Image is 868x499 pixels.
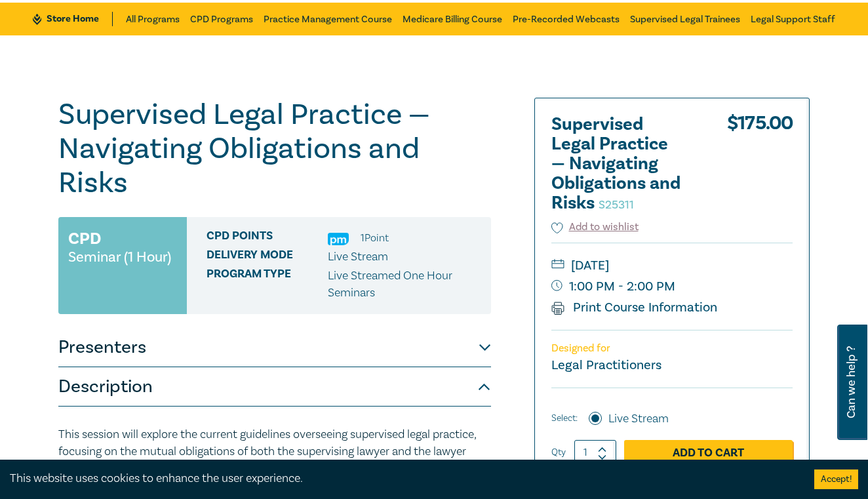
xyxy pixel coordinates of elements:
[361,230,389,247] li: 1 Point
[207,249,328,266] span: Delivery Mode
[264,3,392,35] a: Practice Management Course
[599,197,634,212] small: S25311
[207,268,328,302] span: Program type
[551,357,661,374] small: Legal Practitioners
[58,367,491,407] button: Description
[403,3,502,35] a: Medicare Billing Course
[58,98,491,200] h1: Supervised Legal Practice — Navigating Obligations and Risks
[630,3,740,35] a: Supervised Legal Trainees
[624,440,793,465] a: Add to Cart
[68,227,101,250] h3: CPD
[551,276,793,297] small: 1:00 PM - 2:00 PM
[513,3,620,35] a: Pre-Recorded Webcasts
[58,328,491,367] button: Presenters
[10,470,795,487] div: This website uses cookies to enhance the user experience.
[328,249,388,264] span: Live Stream
[551,299,717,316] a: Print Course Information
[551,220,639,235] button: Add to wishlist
[727,115,793,220] div: $ 175.00
[33,12,112,26] a: Store Home
[814,469,858,489] button: Accept cookies
[751,3,835,35] a: Legal Support Staff
[608,410,669,428] label: Live Stream
[574,440,616,465] input: 1
[551,411,578,426] span: Select:
[551,115,696,213] h2: Supervised Legal Practice — Navigating Obligations and Risks
[551,445,566,460] label: Qty
[551,255,793,276] small: [DATE]
[328,268,481,302] p: Live Streamed One Hour Seminars
[328,233,349,245] img: Practice Management & Business Skills
[207,230,328,247] span: CPD Points
[68,250,171,264] small: Seminar (1 Hour)
[126,3,180,35] a: All Programs
[845,332,858,432] span: Can we help ?
[551,342,793,355] p: Designed for
[190,3,253,35] a: CPD Programs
